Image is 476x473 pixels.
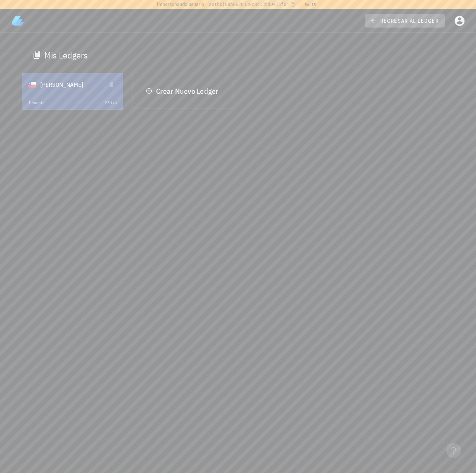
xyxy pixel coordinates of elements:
div: CLP-icon [28,81,36,88]
div: Mis Ledgers [44,49,88,61]
span: Crear Nuevo Ledger [147,86,218,96]
div: [PERSON_NAME] [40,75,101,94]
span: regresar al ledger [371,18,439,24]
button: Crear Nuevo Ledger [141,84,224,98]
img: LedgiFi [12,15,24,27]
button: Salir [301,1,320,8]
a: regresar al ledger [365,14,445,28]
div: 23 txs [105,99,117,107]
div: 1 cuenta [28,99,45,107]
span: Impersonando usuario [156,0,204,8]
